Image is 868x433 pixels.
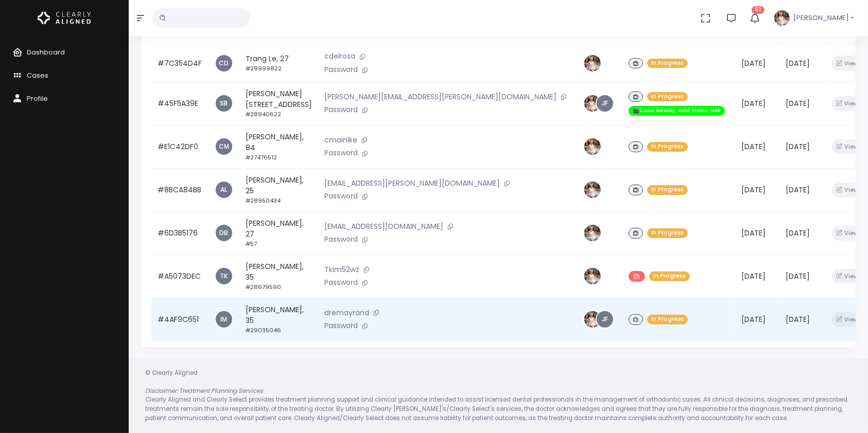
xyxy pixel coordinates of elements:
span: [DATE] [786,271,810,281]
a: JF [597,95,613,112]
span: [DATE] [741,314,766,324]
a: AL [216,182,232,198]
p: Password [324,277,571,288]
span: Profile [27,94,48,103]
td: #7C354D4F [151,45,209,82]
small: #28999822 [246,64,282,73]
small: #29035046 [246,326,281,334]
td: #A5073DEC [151,255,209,298]
td: #E1C42DF0 [151,125,209,168]
span: In Progress [647,315,688,324]
td: [PERSON_NAME], 35 [239,255,318,298]
p: cdelrosa [324,51,571,62]
a: IM [216,311,232,328]
p: dremayrand [324,308,571,319]
span: 62 [752,6,765,14]
span: Dashboard [27,47,65,57]
span: In Progress [647,185,688,195]
td: #4AF9C651 [151,298,209,341]
span: 🎬Case Ready. Add Video Link [629,106,725,116]
td: [PERSON_NAME], 84 [239,125,318,168]
p: Password [324,320,571,332]
td: [PERSON_NAME], 25 [239,168,318,211]
img: Header Avatar [773,9,791,27]
a: DB [216,225,232,241]
td: #6D3B5176 [151,211,209,255]
p: [EMAIL_ADDRESS][PERSON_NAME][DOMAIN_NAME] [324,178,571,189]
span: [DATE] [741,98,766,109]
span: [DATE] [741,271,766,281]
small: #57 [246,240,257,248]
p: Password [324,234,571,245]
small: #28679590 [246,283,281,291]
td: [PERSON_NAME][STREET_ADDRESS] [239,82,318,125]
p: Password [324,64,571,76]
a: CD [216,55,232,71]
a: TK [216,268,232,284]
span: [DATE] [741,228,766,238]
span: In Progress [647,59,688,68]
span: [DATE] [741,141,766,152]
span: [DATE] [786,141,810,152]
small: #28950434 [246,196,281,205]
p: [EMAIL_ADDRESS][DOMAIN_NAME] [324,221,571,232]
td: #45F5A39E [151,82,209,125]
p: Tkim52wz [324,264,571,276]
a: JF [597,311,613,328]
div: © Clearly Aligned Clearly Aligned and Clearly Select provides treatment planning support and clin... [135,369,862,423]
span: [PERSON_NAME] [793,13,849,23]
a: SB [216,95,232,112]
span: [DATE] [786,185,810,195]
p: [PERSON_NAME][EMAIL_ADDRESS][PERSON_NAME][DOMAIN_NAME] [324,92,571,103]
span: Cases [27,70,48,80]
small: #27476512 [246,153,277,161]
span: [DATE] [786,58,810,68]
span: [DATE] [741,58,766,68]
span: [DATE] [741,185,766,195]
td: [PERSON_NAME], 27 [239,211,318,255]
p: Password [324,104,571,116]
td: #8BCA84BB [151,168,209,211]
p: Password [324,148,571,159]
small: #28940622 [246,110,281,118]
td: Trang Le, 27 [239,45,318,82]
p: cmainlke [324,135,571,146]
a: CM [216,138,232,155]
span: In Progress [649,272,690,281]
span: In Progress [647,92,688,102]
span: [DATE] [786,314,810,324]
span: In Progress [647,228,688,238]
span: In Progress [647,142,688,152]
td: [PERSON_NAME], 35 [239,298,318,341]
p: Password [324,191,571,202]
img: Logo Horizontal [38,7,91,29]
em: Disclaimer: Treatment Planning Services [145,387,263,395]
span: [DATE] [786,228,810,238]
span: [DATE] [786,98,810,109]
